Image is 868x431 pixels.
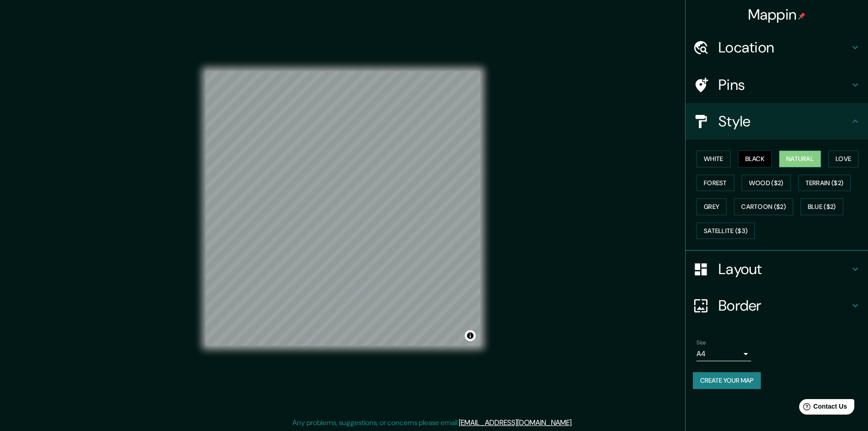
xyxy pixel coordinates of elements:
div: A4 [696,347,751,361]
button: Grey [696,198,727,215]
button: Forest [696,175,734,192]
img: pin-icon.png [798,12,806,20]
div: Border [686,287,868,324]
button: Natural [779,151,821,167]
button: Love [828,151,858,167]
h4: Border [718,296,850,315]
button: Create your map [693,372,761,389]
h4: Location [718,38,850,57]
div: Layout [686,251,868,287]
a: [EMAIL_ADDRESS][DOMAIN_NAME] [459,418,572,427]
button: Black [738,151,772,167]
button: Blue ($2) [800,198,843,215]
canvas: Map [206,71,480,346]
h4: Mappin [748,5,806,24]
button: Toggle attribution [465,330,476,341]
div: . [574,417,576,428]
p: Any problems, suggestions, or concerns please email . [292,417,573,428]
button: Satellite ($3) [696,223,755,239]
div: Style [686,103,868,140]
h4: Pins [718,76,850,94]
label: Size [696,339,706,347]
button: Wood ($2) [742,175,791,192]
iframe: Help widget launcher [787,395,858,421]
button: Terrain ($2) [798,175,851,192]
button: White [696,151,731,167]
div: Pins [686,67,868,103]
div: Location [686,29,868,66]
button: Cartoon ($2) [734,198,793,215]
h4: Layout [718,260,850,278]
div: . [573,417,574,428]
h4: Style [718,112,850,130]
